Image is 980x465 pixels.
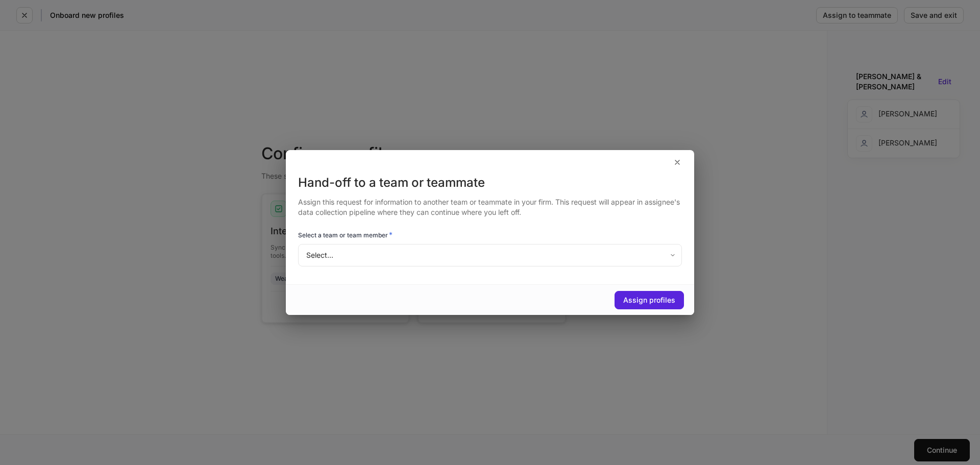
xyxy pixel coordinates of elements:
[623,297,675,304] div: Assign profiles
[298,230,393,240] h6: Select a team or team member
[615,291,684,309] button: Assign profiles
[298,244,681,266] div: Select...
[298,191,682,217] div: Assign this request for information to another team or teammate in your firm. This request will a...
[298,175,682,191] div: Hand-off to a team or teammate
